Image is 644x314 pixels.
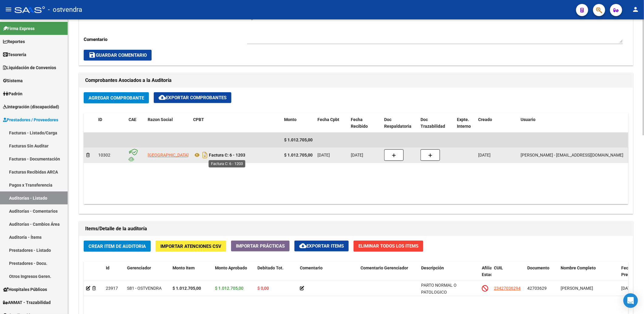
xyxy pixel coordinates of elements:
[297,262,358,288] datatable-header-cell: Comentario
[294,241,349,252] button: Exportar Items
[525,262,558,288] datatable-header-cell: Documento
[98,153,110,157] span: 10302
[89,95,144,101] span: Agregar Comprobante
[5,6,12,13] mat-icon: menu
[209,153,245,157] strong: Factura C: 6 - 1203
[89,244,146,249] span: Crear Item de Auditoria
[479,262,491,288] datatable-header-cell: Afiliado Estado
[48,3,82,16] span: - ostvendra
[84,36,247,43] p: Comentario
[3,116,58,123] span: Prestadores / Proveedores
[193,117,204,122] span: CPBT
[632,6,639,13] mat-icon: person
[126,113,145,133] datatable-header-cell: CAE
[3,77,23,84] span: Sistema
[3,38,25,45] span: Reportes
[518,113,639,133] datatable-header-cell: Usuario
[621,286,634,291] span: [DATE]
[129,117,136,122] span: CAE
[84,50,152,61] button: Guardar Comentario
[299,242,307,249] mat-icon: cloud_download
[418,113,454,133] datatable-header-cell: Doc Trazabilidad
[125,262,170,288] datatable-header-cell: Gerenciador
[358,243,418,249] span: Eliminar Todos los Items
[351,153,363,157] span: [DATE]
[3,90,22,97] span: Padrón
[561,286,593,291] span: [PERSON_NAME]
[317,153,330,157] span: [DATE]
[300,265,323,270] span: Comentario
[494,286,521,291] span: 23427036294
[3,286,47,293] span: Hospitales Públicos
[419,262,479,288] datatable-header-cell: Descripción
[127,265,151,270] span: Gerenciador
[160,244,221,249] span: Importar Atenciones CSV
[145,113,191,133] datatable-header-cell: Razon Social
[421,117,445,129] span: Doc Trazabilidad
[85,76,627,85] h1: Comprobantes Asociados a la Auditoría
[421,283,457,295] span: PARTO NORMAL O PATOLOGICO
[3,51,26,58] span: Tesorería
[491,262,525,288] datatable-header-cell: CUIL
[103,262,125,288] datatable-header-cell: Id
[98,117,102,122] span: ID
[89,52,147,58] span: Guardar Comentario
[213,262,255,288] datatable-header-cell: Monto Aprobado
[358,262,419,288] datatable-header-cell: Comentario Gerenciador
[421,265,444,270] span: Descripción
[148,117,173,122] span: Razon Social
[257,265,283,270] span: Debitado Tot.
[3,299,51,306] span: ANMAT - Trazabilidad
[159,95,226,100] span: Exportar Comprobantes
[558,262,619,288] datatable-header-cell: Nombre Completo
[621,265,642,277] span: Fec. Prestación
[148,153,189,157] span: [GEOGRAPHIC_DATA]
[236,243,285,249] span: Importar Prácticas
[494,265,503,270] span: CUIL
[384,117,411,129] span: Doc Respaldatoria
[3,103,59,110] span: Integración (discapacidad)
[156,241,226,252] button: Importar Atenciones CSV
[106,286,118,291] span: 23917
[348,113,382,133] datatable-header-cell: Fecha Recibido
[482,265,497,277] span: Afiliado Estado
[215,265,247,270] span: Monto Aprobado
[170,262,213,288] datatable-header-cell: Monto Item
[84,241,151,252] button: Crear Item de Auditoria
[159,94,166,101] mat-icon: cloud_download
[354,241,423,252] button: Eliminar Todos los Items
[478,153,491,157] span: [DATE]
[201,150,209,160] i: Descargar documento
[284,117,297,122] span: Monto
[361,265,408,270] span: Comentario Gerenciador
[317,117,339,122] span: Fecha Cpbt
[382,113,418,133] datatable-header-cell: Doc Respaldatoria
[623,293,638,308] div: Open Intercom Messenger
[106,265,109,270] span: Id
[191,113,282,133] datatable-header-cell: CPBT
[173,265,195,270] span: Monto Item
[84,92,149,103] button: Agregar Comprobante
[257,286,269,291] span: $ 0,00
[282,113,315,133] datatable-header-cell: Monto
[457,117,471,129] span: Expte. Interno
[255,262,297,288] datatable-header-cell: Debitado Tot.
[173,286,201,291] strong: $ 1.012.705,00
[215,286,243,291] span: $ 1.012.705,00
[476,113,518,133] datatable-header-cell: Creado
[284,137,313,142] span: $ 1.012.705,00
[521,117,535,122] span: Usuario
[89,51,96,59] mat-icon: save
[521,153,623,157] span: [PERSON_NAME] - [EMAIL_ADDRESS][DOMAIN_NAME]
[231,241,290,252] button: Importar Prácticas
[561,265,596,270] span: Nombre Completo
[454,113,476,133] datatable-header-cell: Expte. Interno
[85,224,627,234] h1: Items/Detalle de la auditoría
[478,117,492,122] span: Creado
[315,113,348,133] datatable-header-cell: Fecha Cpbt
[284,153,313,157] strong: $ 1.012.705,00
[96,113,126,133] datatable-header-cell: ID
[3,25,35,32] span: Firma Express
[3,64,56,71] span: Liquidación de Convenios
[299,243,344,249] span: Exportar Items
